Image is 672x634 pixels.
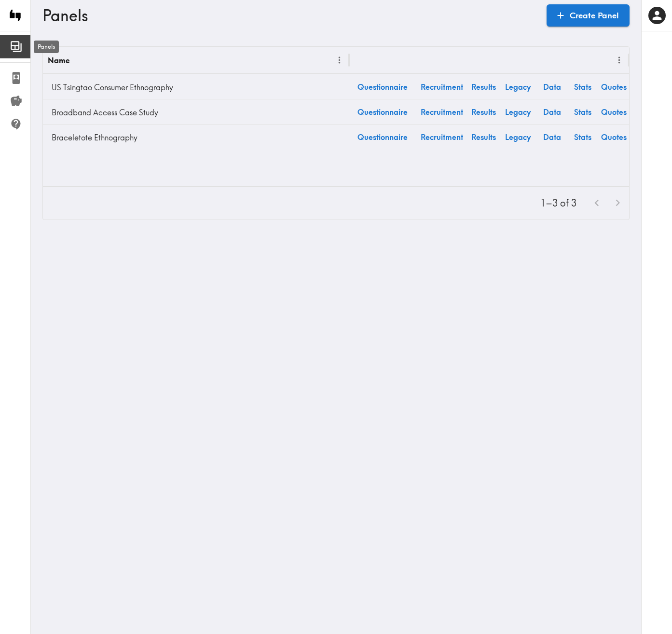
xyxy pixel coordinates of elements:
button: Sort [70,53,85,68]
a: Legacy [499,124,536,149]
a: Legacy [499,99,536,124]
div: Panels [34,41,59,53]
a: Recruitment [416,99,468,124]
a: US Tsingtao Consumer Ethnography [48,78,344,97]
a: Results [468,124,499,149]
a: Quotes [598,74,629,99]
button: Menu [332,53,347,68]
a: Questionnaire [349,74,416,99]
a: Create Panel [547,4,630,27]
a: Stats [567,124,598,149]
a: Braceletote Ethnography [48,128,344,147]
h3: Panels [42,6,539,25]
a: Stats [567,74,598,99]
a: Questionnaire [349,99,416,124]
a: Legacy [499,74,536,99]
a: Recruitment [416,124,468,149]
a: Results [468,99,499,124]
a: Data [536,74,567,99]
button: Sort [355,53,370,68]
a: Quotes [598,99,629,124]
a: Results [468,74,499,99]
a: Data [536,99,567,124]
a: Quotes [598,124,629,149]
img: Instapanel [6,6,25,25]
a: Data [536,124,567,149]
p: 1–3 of 3 [540,196,576,210]
button: Menu [612,53,627,68]
div: Name [48,55,69,65]
a: Broadband Access Case Study [48,103,344,122]
a: Questionnaire [349,124,416,149]
a: Stats [567,99,598,124]
a: Recruitment [416,74,468,99]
